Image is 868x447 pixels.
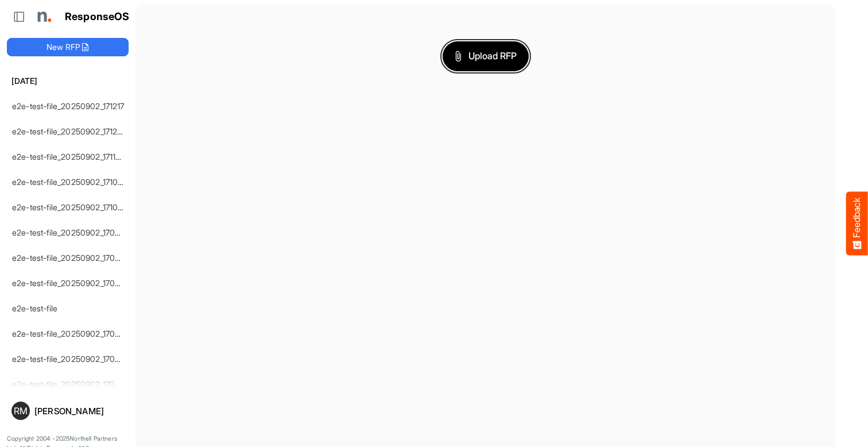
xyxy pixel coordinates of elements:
[12,177,127,187] a: e2e-test-file_20250902_171059
[846,192,868,256] button: Feedback
[12,253,129,263] a: e2e-test-file_20250902_170724
[32,5,55,28] img: Northell
[12,126,167,136] a: e2e-test-file_20250902_171211-test-edited
[34,407,124,415] div: [PERSON_NAME]
[12,303,57,313] a: e2e-test-file
[455,49,517,64] span: Upload RFP
[12,202,126,212] a: e2e-test-file_20250902_171031
[14,406,28,415] span: RM
[12,278,129,288] a: e2e-test-file_20250902_170623
[12,228,129,237] a: e2e-test-file_20250902_170858
[12,354,130,364] a: e2e-test-file_20250902_170459
[65,11,130,23] h1: ResponseOS
[7,75,129,87] h6: [DATE]
[12,101,125,111] a: e2e-test-file_20250902_171217
[12,329,127,338] a: e2e-test-file_20250902_170516
[12,152,169,161] a: e2e-test-file_20250902_171138-test-edited
[443,41,529,71] button: Upload RFP
[7,38,129,56] button: New RFP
